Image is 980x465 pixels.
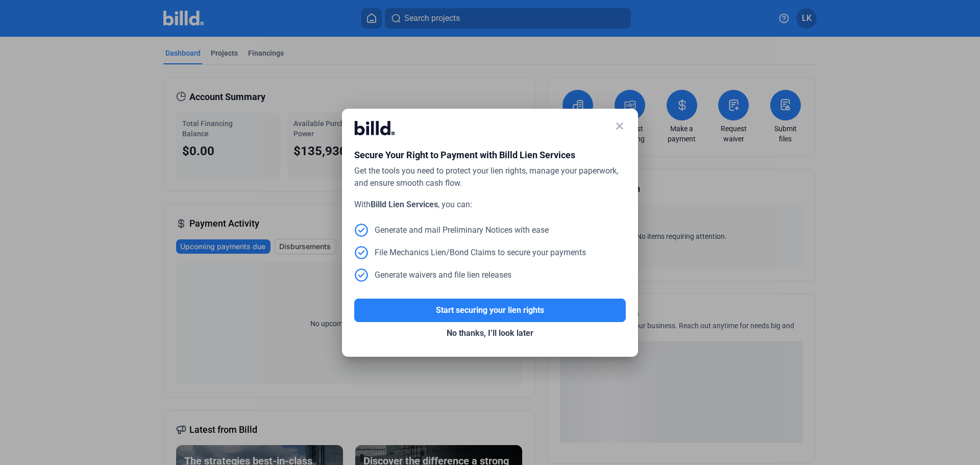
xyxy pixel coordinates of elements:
[371,200,438,209] strong: Billd Lien Services
[354,299,626,322] button: Start securing your lien rights
[354,223,549,237] div: Generate and mail Preliminary Notices with ease
[614,120,626,132] mat-icon: close
[354,268,511,282] div: Generate waivers and file lien releases
[354,246,586,260] div: File Mechanics Lien/Bond Claims to secure your payments
[354,322,626,345] button: No thanks, I’ll look later
[354,165,626,189] div: Get the tools you need to protect your lien rights, manage your paperwork, and ensure smooth cash...
[354,148,626,165] div: Secure Your Right to Payment with Billd Lien Services
[354,199,626,211] div: With , you can:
